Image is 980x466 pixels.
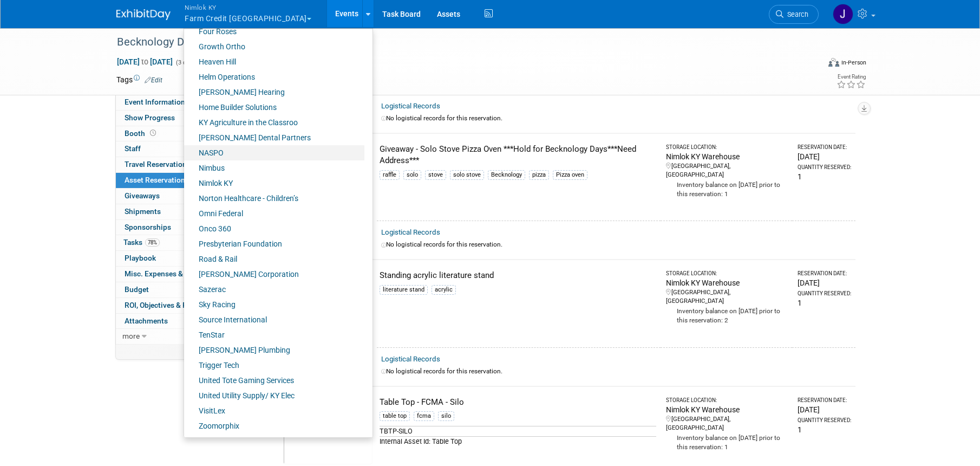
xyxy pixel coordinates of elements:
a: Heaven Hill [184,54,364,69]
div: Event Rating [837,74,866,80]
div: Inventory balance on [DATE] prior to this reservation: 1 [666,179,788,199]
a: [PERSON_NAME] Dental Partners [184,130,364,145]
a: Misc. Expenses & Credits [116,267,228,282]
div: Pizza oven [553,170,587,180]
span: Playbook [125,254,156,262]
div: [DATE] [798,277,851,288]
a: Staff [116,141,228,157]
div: 1 [798,171,851,182]
span: Booth not reserved yet [148,129,158,137]
a: Nimlok KY [184,176,364,191]
span: Budget [125,285,149,294]
a: NASPO [184,145,364,160]
a: more [116,329,228,344]
a: Logistical Records [381,355,440,363]
span: ROI, Objectives & ROO [125,301,197,309]
div: Internal Asset Id: Table Top [380,436,656,446]
a: Sky Racing [184,297,364,312]
a: Presbyterian Foundation [184,236,364,251]
div: Becknology [488,170,525,180]
div: Inventory balance on [DATE] prior to this reservation: 2 [666,306,788,325]
a: Growth Ortho [184,39,364,54]
a: Onco 360 [184,221,364,236]
span: Nimlok KY [185,2,311,13]
div: [GEOGRAPHIC_DATA], [GEOGRAPHIC_DATA] [666,288,788,306]
span: Booth [125,129,158,138]
a: Omni Federal [184,206,364,221]
span: Tasks [123,238,160,247]
a: Road & Rail [184,251,364,267]
img: ExhibitDay [116,9,171,20]
a: [PERSON_NAME] Hearing [184,85,364,100]
a: Show Progress [116,111,228,126]
a: Playbook [116,251,228,266]
a: United Utility Supply/ KY Elec [184,388,364,403]
a: Helm Operations [184,69,364,85]
a: Sazerac [184,282,364,297]
div: No logistical records for this reservation. [381,367,851,376]
div: [DATE] [798,151,851,162]
a: [PERSON_NAME] Corporation [184,267,364,282]
div: Giveaway - Solo Stove Pizza Oven ***Hold for Becknology Days***Need Address*** [380,144,656,167]
div: In-Person [841,59,866,67]
div: Storage Location: [666,144,788,151]
div: fcma [414,411,434,421]
img: Jamie Dunn [833,4,853,24]
a: Budget [116,282,228,297]
a: TenStar [184,327,364,342]
div: silo [438,411,454,421]
div: raffle [380,170,400,180]
a: Edit [145,76,162,84]
a: Norton Healthcare - Children’s [184,191,364,206]
a: Event Information [116,95,228,110]
div: [GEOGRAPHIC_DATA], [GEOGRAPHIC_DATA] [666,162,788,179]
a: Travel Reservations [116,157,228,172]
a: VisitLex [184,403,364,418]
a: Shipments [116,204,228,219]
a: Asset Reservations13 [116,173,228,188]
div: Nimlok KY Warehouse [666,151,788,162]
div: Quantity Reserved: [798,290,851,297]
div: [DATE] [798,404,851,415]
a: Source International [184,312,364,327]
span: Event Information [125,98,185,106]
div: solo [403,170,421,180]
a: Logistical Records [381,228,440,236]
div: Quantity Reserved: [798,417,851,424]
div: 1 [798,297,851,308]
a: Logistical Records [381,102,440,110]
span: Misc. Expenses & Credits [125,269,209,278]
a: Search [769,5,819,24]
span: Attachments [125,316,168,325]
div: Reservation Date: [798,144,851,151]
span: Asset Reservations [125,176,202,184]
div: TBTP-SILO [380,426,656,436]
div: Reservation Date: [798,397,851,404]
div: Quantity Reserved: [798,164,851,171]
div: [GEOGRAPHIC_DATA], [GEOGRAPHIC_DATA] [666,415,788,432]
a: ROI, Objectives & ROO [116,298,228,313]
a: Sponsorships [116,220,228,235]
span: Shipments [125,207,161,216]
div: 1 [798,424,851,435]
a: Trigger Tech [184,358,364,373]
div: Nimlok KY Warehouse [666,404,788,415]
span: Search [783,10,808,18]
span: (3 days) [175,59,198,66]
a: KY Agriculture in the Classroo [184,115,364,130]
div: No logistical records for this reservation. [381,114,851,123]
div: Standing acrylic literature stand [380,270,656,281]
div: Reservation Date: [798,270,851,277]
a: Giveaways [116,189,228,204]
div: Becknology Days #2557604 [113,33,802,52]
div: pizza [529,170,549,180]
span: Sponsorships [125,223,171,231]
div: No logistical records for this reservation. [381,240,851,249]
span: Show Progress [125,113,175,122]
div: stove [425,170,446,180]
div: Storage Location: [666,270,788,277]
a: Zoomorphix [184,418,364,433]
div: solo stove [450,170,484,180]
div: acrylic [432,285,456,295]
div: Nimlok KY Warehouse [666,277,788,288]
